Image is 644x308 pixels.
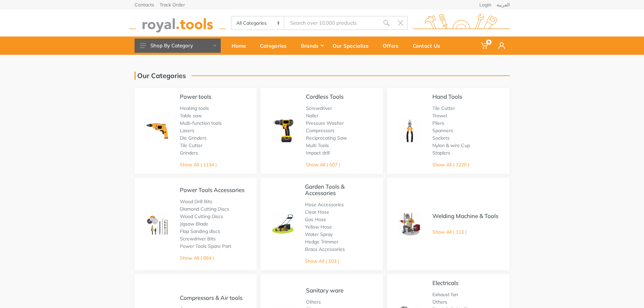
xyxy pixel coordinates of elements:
a: Wood Cutting Discs [180,213,223,219]
div: Offers [378,39,408,53]
a: Staplers [432,150,450,156]
a: Hose Accessories [305,202,344,208]
a: Reciprocating Saw [306,135,347,141]
a: Brass Accessories [305,246,345,252]
input: Site search [284,16,379,30]
a: Die Grinders [180,135,207,141]
a: Show All ( 507 ) [306,162,340,168]
a: Nailer [306,113,318,119]
a: Lasers [180,127,194,134]
a: Power Tools Spare Part [180,243,231,249]
a: العربية [497,2,510,7]
a: Contacts [135,2,154,7]
h1: Our Categories [135,72,186,80]
a: 0 [476,37,494,55]
a: Welding Machine & Tools [432,212,498,219]
a: Others [306,299,321,305]
span: 0 [486,40,492,45]
img: royal.tools Logo [129,14,226,32]
select: Category [232,17,285,29]
a: Show All ( 1220 ) [432,162,469,168]
a: Screwdriver Bits [180,236,216,242]
a: Diamond Cutting Discs [180,206,229,212]
a: Electricals [432,279,458,286]
a: Hedge Trimmer [305,239,338,245]
a: Impact drill [306,150,330,156]
a: Pressure Washer [306,120,344,126]
a: Power tools [180,93,211,100]
img: Royal - Welding Machine & Tools [397,212,422,237]
img: Royal - Power tools [145,118,170,143]
a: Garden Tools & Accessories [305,183,344,196]
a: Track Order [160,2,185,7]
a: Cordless Tools [306,93,343,100]
a: Screwdriver [306,105,332,111]
a: Multi-function tools [180,120,222,126]
div: Our Specialize [328,39,378,53]
div: Home [227,39,255,53]
a: Home [227,37,255,55]
a: Sockets [432,135,450,141]
a: Yellow Hose [305,224,332,230]
button: Shop By Category [135,39,221,53]
div: Categories [255,39,296,53]
a: Grinders [180,150,198,156]
div: Contact Us [408,39,450,53]
a: Login [479,2,491,7]
img: Royal - Power Tools Accessories [145,212,170,237]
a: Contact Us [408,37,450,55]
a: Table saw [180,113,202,119]
a: Tile Cutter [432,105,455,111]
a: Offers [378,37,408,55]
a: Show All ( 113 ) [432,229,467,235]
img: Royal - Cordless Tools [271,118,296,143]
div: Brands [296,39,328,53]
a: Water Spray [305,231,333,237]
a: Jigsaw Blade [180,221,208,227]
a: Compressors & Air tools [180,294,242,301]
a: Our Specialize [328,37,378,55]
a: Nylon & wire Cup [432,142,470,148]
a: Clear Hose [305,209,329,215]
a: Flap Sanding discs [180,228,220,234]
a: Spanners [432,127,453,134]
a: Show All ( 664 ) [180,255,214,261]
a: Gas Hose [305,216,326,222]
a: Trowel [432,113,447,119]
a: Show All ( 1134 ) [180,162,217,168]
a: Tile Cutter [180,142,202,148]
a: Categories [255,37,296,55]
a: Pliers [432,120,444,126]
a: Multi Tools [306,142,329,148]
a: Power Tools Accessories [180,186,244,193]
a: Compressors [306,127,335,134]
a: Sanitary ware [306,287,343,294]
img: Royal - Garden Tools & Accessories [271,212,294,236]
a: Heating tools [180,105,209,111]
img: Royal - Hand Tools [397,118,422,143]
a: Others [432,299,447,305]
a: Show All ( 103 ) [305,258,339,264]
a: Wood Drill Bits [180,198,212,205]
a: Hand Tools [432,93,462,100]
a: Exhaust fan [432,291,458,298]
img: royal.tools Logo [413,14,510,32]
